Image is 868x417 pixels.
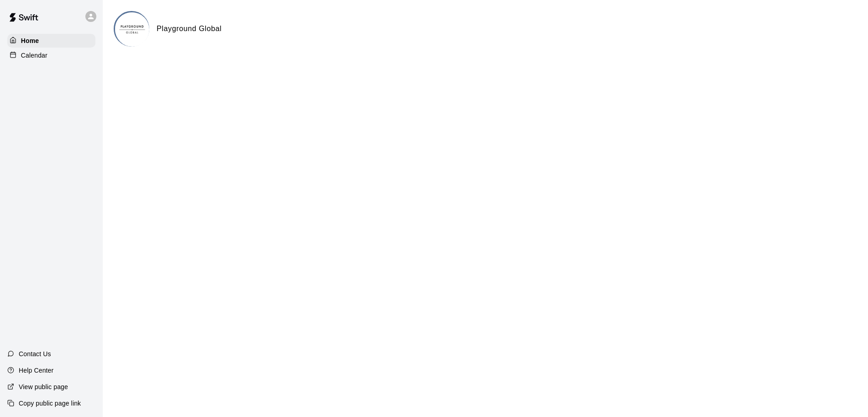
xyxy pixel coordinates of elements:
p: View public page [19,382,68,391]
a: Calendar [7,48,95,62]
h6: Playground Global [157,23,222,35]
img: Playground Global logo [115,12,149,47]
p: Copy public page link [19,399,81,408]
p: Contact Us [19,349,51,358]
p: Calendar [21,51,47,60]
a: Home [7,34,95,48]
p: Home [21,36,39,45]
p: Help Center [19,366,53,375]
